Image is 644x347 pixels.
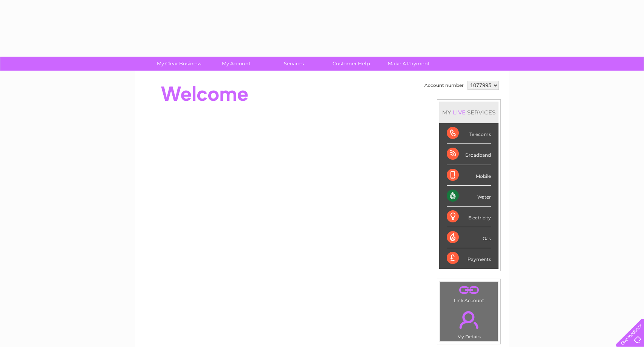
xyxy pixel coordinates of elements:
[447,186,491,207] div: Water
[440,305,498,342] td: My Details
[205,57,268,71] a: My Account
[447,207,491,227] div: Electricity
[320,57,382,71] a: Customer Help
[263,57,325,71] a: Services
[442,307,496,333] a: .
[378,57,440,71] a: Make A Payment
[423,79,466,92] td: Account number
[447,144,491,165] div: Broadband
[447,123,491,144] div: Telecoms
[451,109,467,116] div: LIVE
[148,57,210,71] a: My Clear Business
[440,281,498,305] td: Link Account
[442,284,496,297] a: .
[439,102,498,123] div: MY SERVICES
[447,227,491,248] div: Gas
[447,248,491,268] div: Payments
[447,165,491,186] div: Mobile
